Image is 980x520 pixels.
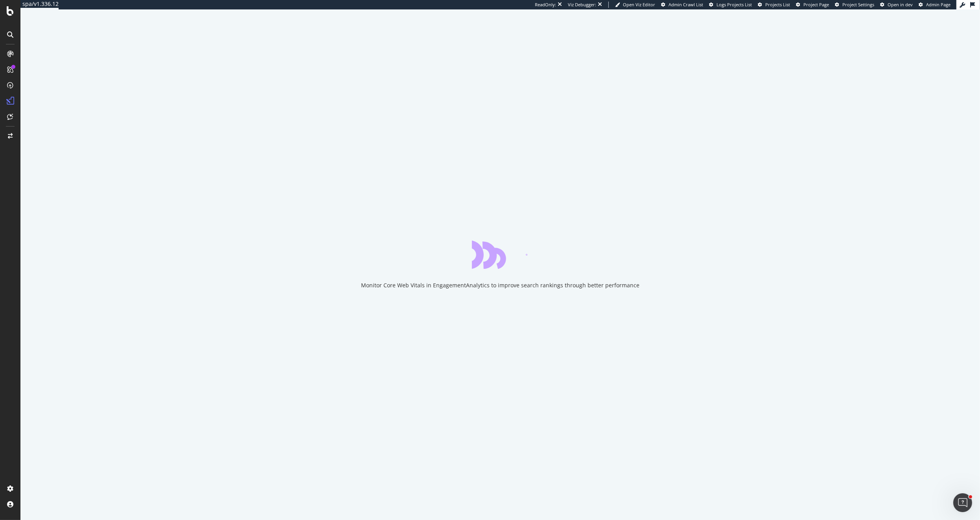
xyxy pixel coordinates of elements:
a: Project Settings [835,2,874,8]
span: Projects List [765,2,790,7]
a: Projects List [758,2,790,8]
a: Admin Page [919,2,951,8]
iframe: Intercom live chat [953,493,972,512]
a: Open in dev [880,2,913,8]
div: ReadOnly: [535,2,556,8]
a: Logs Projects List [709,2,752,8]
span: Admin Crawl List [669,2,703,7]
span: Project Page [803,2,829,7]
span: Admin Page [926,2,951,7]
div: Monitor Core Web Vitals in EngagementAnalytics to improve search rankings through better performance [361,281,639,289]
span: Open Viz Editor [623,2,655,7]
a: Admin Crawl List [661,2,703,8]
a: Open Viz Editor [615,2,655,8]
div: Viz Debugger: [568,2,596,8]
div: animation [472,241,529,269]
a: Project Page [796,2,829,8]
span: Logs Projects List [717,2,752,7]
span: Project Settings [842,2,874,7]
span: Open in dev [888,2,913,7]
